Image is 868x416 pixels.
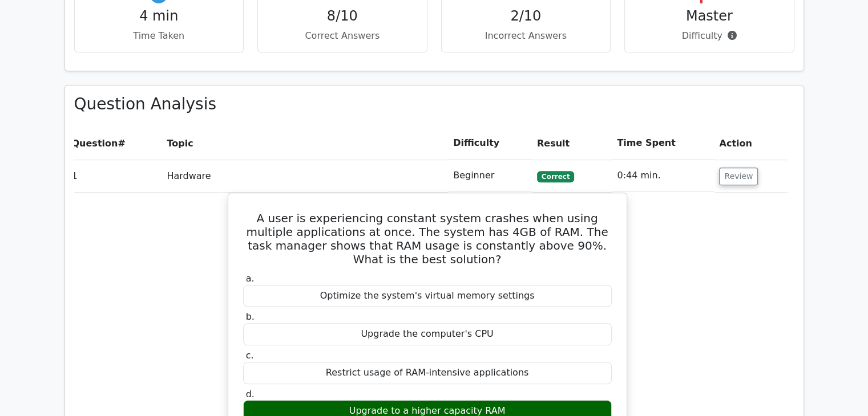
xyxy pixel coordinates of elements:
span: Question [72,138,118,149]
p: Incorrect Answers [451,29,601,43]
td: 1 [67,160,163,192]
button: Review [719,168,758,185]
div: Restrict usage of RAM-intensive applications [243,362,612,384]
td: Hardware [162,160,449,192]
th: Topic [162,127,449,160]
span: b. [246,311,255,322]
div: Optimize the system's virtual memory settings [243,285,612,307]
th: Result [532,127,612,160]
span: c. [246,350,254,361]
h4: 4 min [84,8,235,25]
th: # [67,127,163,160]
th: Time Spent [612,127,714,160]
span: d. [246,389,255,399]
p: Difficulty [634,29,785,43]
p: Time Taken [84,29,235,43]
h5: A user is experiencing constant system crashes when using multiple applications at once. The syst... [242,211,613,266]
p: Correct Answers [267,29,418,43]
td: 0:44 min. [612,160,714,192]
th: Action [714,127,787,160]
th: Difficulty [449,127,532,160]
h4: Master [634,8,785,25]
span: a. [246,273,255,284]
td: Beginner [449,160,532,192]
div: Upgrade the computer's CPU [243,323,612,345]
h4: 8/10 [267,8,418,25]
h3: Question Analysis [74,95,794,114]
h4: 2/10 [451,8,601,25]
span: Correct [537,171,574,182]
